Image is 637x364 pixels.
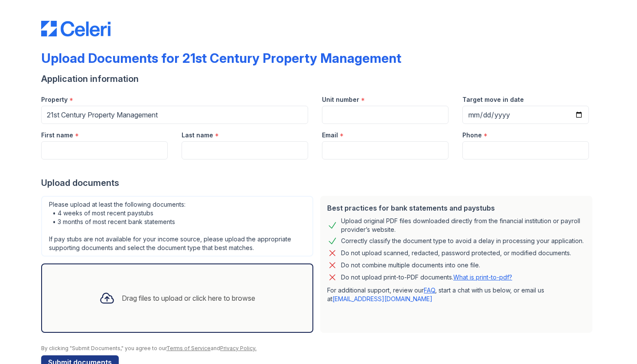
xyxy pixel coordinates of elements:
label: First name [41,131,73,140]
label: Unit number [322,95,359,104]
div: Do not upload scanned, redacted, password protected, or modified documents. [341,248,571,258]
div: Upload Documents for 21st Century Property Management [41,50,401,66]
label: Phone [462,131,482,140]
label: Property [41,95,68,104]
p: For additional support, review our , start a chat with us below, or email us at [327,286,585,303]
div: Upload documents [41,177,596,189]
div: Upload original PDF files downloaded directly from the financial institution or payroll provider’... [341,217,585,234]
label: Email [322,131,338,140]
a: [EMAIL_ADDRESS][DOMAIN_NAME] [332,295,432,302]
div: By clicking "Submit Documents," you agree to our and [41,345,596,352]
a: What is print-to-pdf? [453,273,512,281]
label: Target move in date [462,95,524,104]
div: Correctly classify the document type to avoid a delay in processing your application. [341,236,584,246]
div: Application information [41,73,596,85]
iframe: chat widget [601,329,628,355]
a: Privacy Policy. [220,345,257,351]
div: Best practices for bank statements and paystubs [327,203,585,213]
p: Do not upload print-to-PDF documents. [341,273,512,282]
a: Terms of Service [166,345,211,351]
a: FAQ [424,286,435,294]
div: Do not combine multiple documents into one file. [341,260,480,270]
img: CE_Logo_Blue-a8612792a0a2168367f1c8372b55b34899dd931a85d93a1a3d3e32e68fde9ad4.png [41,21,110,36]
label: Last name [182,131,213,140]
div: Please upload at least the following documents: • 4 weeks of most recent paystubs • 3 months of m... [41,196,313,257]
div: Drag files to upload or click here to browse [122,293,255,303]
